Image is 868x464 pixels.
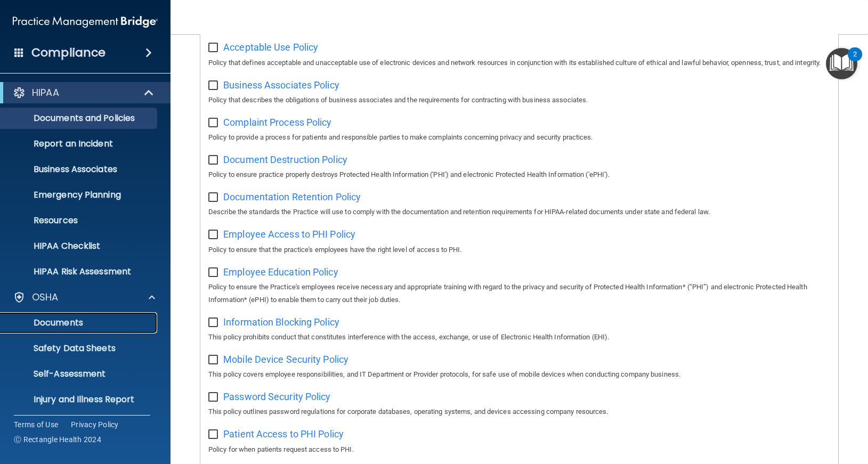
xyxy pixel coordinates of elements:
p: This policy outlines password regulations for corporate databases, operating systems, and devices... [208,405,830,418]
span: Documentation Retention Policy [223,191,361,202]
p: HIPAA Checklist [7,241,152,251]
span: Document Destruction Policy [223,154,347,165]
span: Employee Access to PHI Policy [223,229,355,240]
h4: Compliance [31,45,106,60]
div: 2 [853,54,857,68]
p: Policy to ensure the Practice's employees receive necessary and appropriate training with regard ... [208,281,830,306]
img: PMB logo [13,11,158,32]
p: Documents [7,318,152,328]
p: Policy to ensure that the practice's employees have the right level of access to PHI. [208,243,830,256]
span: Acceptable Use Policy [223,42,318,53]
span: Business Associates Policy [223,79,339,91]
span: Complaint Process Policy [223,117,331,128]
p: Emergency Planning [7,190,152,200]
p: OSHA [32,291,59,304]
p: Self-Assessment [7,369,152,379]
span: Patient Access to PHI Policy [223,428,344,439]
a: HIPAA [13,86,155,99]
p: Report an Incident [7,139,152,149]
p: Policy for when patients request access to PHI. [208,443,830,456]
p: Business Associates [7,164,152,175]
p: Policy that defines acceptable and unacceptable use of electronic devices and network resources i... [208,56,830,69]
a: OSHA [13,291,155,304]
a: Privacy Policy [71,419,119,430]
p: Policy to ensure practice properly destroys Protected Health Information ('PHI') and electronic P... [208,168,830,181]
p: Policy to provide a process for patients and responsible parties to make complaints concerning pr... [208,131,830,144]
button: Open Resource Center, 2 new notifications [826,48,857,79]
p: This policy prohibits conduct that constitutes interference with the access, exchange, or use of ... [208,331,830,344]
span: Ⓒ Rectangle Health 2024 [14,434,101,445]
span: Information Blocking Policy [223,316,339,328]
p: Policy that describes the obligations of business associates and the requirements for contracting... [208,94,830,107]
p: This policy covers employee responsibilities, and IT Department or Provider protocols, for safe u... [208,368,830,381]
span: Password Security Policy [223,391,330,402]
a: Terms of Use [14,419,58,430]
p: Safety Data Sheets [7,343,152,354]
p: Resources [7,215,152,226]
span: Mobile Device Security Policy [223,354,348,365]
p: HIPAA Risk Assessment [7,266,152,277]
p: Documents and Policies [7,113,152,124]
p: Injury and Illness Report [7,394,152,405]
p: HIPAA [32,86,59,99]
p: Describe the standards the Practice will use to comply with the documentation and retention requi... [208,206,830,218]
span: Employee Education Policy [223,266,338,278]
